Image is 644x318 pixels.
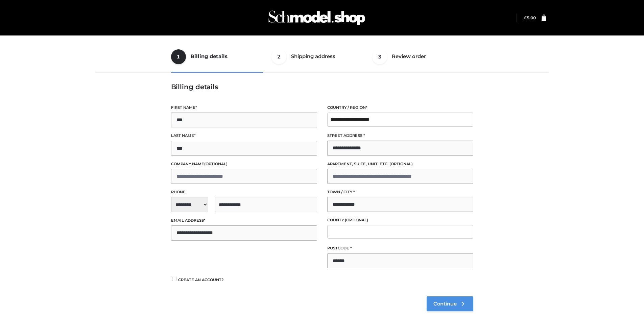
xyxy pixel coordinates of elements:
a: £5.00 [524,15,536,20]
label: Postcode [327,245,473,251]
label: First name [171,104,317,111]
span: (optional) [345,218,368,222]
label: Last name [171,132,317,139]
span: Create an account? [178,277,224,282]
span: (optional) [204,162,228,166]
label: Country / Region [327,104,473,111]
label: Email address [171,217,317,224]
label: Phone [171,189,317,195]
label: Town / City [327,189,473,195]
label: County [327,217,473,223]
h3: Billing details [171,83,473,91]
span: (optional) [389,162,413,166]
span: Continue [433,301,457,307]
label: Apartment, suite, unit, etc. [327,161,473,167]
label: Street address [327,132,473,139]
input: Create an account? [171,277,177,281]
a: Continue [427,296,473,311]
img: Schmodel Admin 964 [266,4,367,31]
span: £ [524,15,527,20]
bdi: 5.00 [524,15,536,20]
label: Company name [171,161,317,167]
